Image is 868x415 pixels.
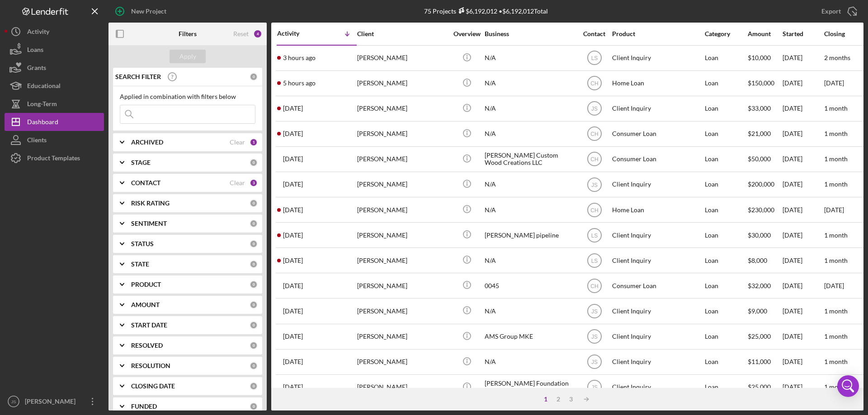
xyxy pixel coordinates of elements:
[357,122,448,146] div: [PERSON_NAME]
[748,256,767,264] span: $8,000
[485,350,575,374] div: N/A
[705,198,747,222] div: Loan
[705,173,747,196] div: Loan
[485,274,575,298] div: 0045
[705,223,747,247] div: Loan
[5,23,104,41] button: Activity
[705,30,747,37] div: Category
[590,207,598,213] text: CH
[131,403,157,410] b: FUNDED
[357,30,448,37] div: Client
[824,256,848,264] time: 1 month
[824,180,848,188] time: 1 month
[283,232,303,239] time: 2025-09-12 00:32
[485,223,575,247] div: [PERSON_NAME] pipeline
[612,173,703,196] div: Client Inquiry
[705,97,747,121] div: Loan
[230,139,245,146] div: Clear
[612,71,703,95] div: Home Loan
[250,280,258,289] div: 0
[357,375,448,399] div: [PERSON_NAME]
[783,325,823,349] div: [DATE]
[824,332,848,340] time: 1 month
[131,2,166,20] div: New Project
[357,198,448,222] div: [PERSON_NAME]
[485,46,575,70] div: N/A
[612,30,703,37] div: Product
[824,130,848,137] time: 1 month
[485,173,575,196] div: N/A
[131,322,167,329] b: START DATE
[250,240,258,248] div: 0
[783,274,823,298] div: [DATE]
[27,59,46,79] div: Grants
[283,257,303,264] time: 2025-09-11 19:46
[837,375,859,397] div: Open Intercom Messenger
[612,122,703,146] div: Consumer Loan
[283,54,316,61] time: 2025-09-15 13:46
[27,77,61,97] div: Educational
[283,155,303,163] time: 2025-09-12 16:04
[115,73,161,80] b: SEARCH FILTER
[612,223,703,247] div: Client Inquiry
[5,113,104,131] button: Dashboard
[705,299,747,323] div: Loan
[5,59,104,77] a: Grants
[485,198,575,222] div: N/A
[179,30,197,37] b: Filters
[612,375,703,399] div: Client Inquiry
[705,147,747,171] div: Loan
[179,50,196,63] div: Apply
[131,220,167,227] b: SENTIMENT
[357,147,448,171] div: [PERSON_NAME]
[230,179,245,187] div: Clear
[612,147,703,171] div: Consumer Loan
[783,30,823,37] div: Started
[705,325,747,349] div: Loan
[5,41,104,59] button: Loans
[250,260,258,268] div: 0
[27,131,47,151] div: Clients
[131,362,170,369] b: RESOLUTION
[783,299,823,323] div: [DATE]
[283,333,303,340] time: 2025-09-10 16:36
[590,283,598,289] text: CH
[612,299,703,323] div: Client Inquiry
[424,7,548,15] div: 75 Projects • $6,192,012 Total
[131,240,154,247] b: STATUS
[357,248,448,272] div: [PERSON_NAME]
[5,95,104,113] a: Long-Term
[812,2,863,20] button: Export
[131,179,160,187] b: CONTACT
[283,358,303,365] time: 2025-09-09 18:37
[591,232,598,238] text: LS
[824,206,844,214] time: [DATE]
[612,97,703,121] div: Client Inquiry
[456,7,497,15] div: $6,192,012
[357,223,448,247] div: [PERSON_NAME]
[705,248,747,272] div: Loan
[131,139,163,146] b: ARCHIVED
[783,46,823,70] div: [DATE]
[705,274,747,298] div: Loan
[824,54,850,61] time: 2 months
[283,282,303,289] time: 2025-09-11 18:17
[283,181,303,188] time: 2025-09-12 14:33
[591,308,597,315] text: JS
[612,325,703,349] div: Client Inquiry
[591,257,598,264] text: LS
[485,122,575,146] div: N/A
[539,396,552,403] div: 1
[283,206,303,214] time: 2025-09-12 04:51
[783,248,823,272] div: [DATE]
[590,156,598,163] text: CH
[485,97,575,121] div: N/A
[783,350,823,374] div: [DATE]
[612,274,703,298] div: Consumer Loan
[824,358,848,365] time: 1 month
[552,396,565,403] div: 2
[5,131,104,149] a: Clients
[233,30,249,37] div: Reset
